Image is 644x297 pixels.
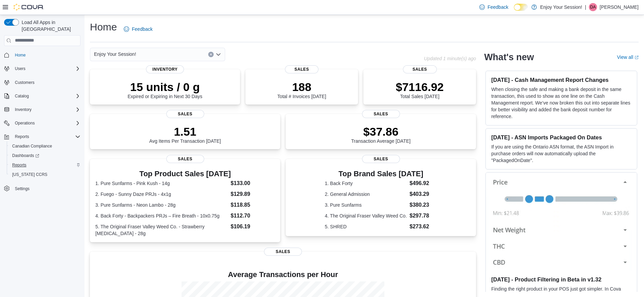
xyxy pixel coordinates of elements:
[351,125,411,144] div: Transaction Average [DATE]
[95,271,471,279] h4: Average Transactions per Hour
[14,4,44,10] img: Cova
[132,26,152,32] span: Feedback
[285,65,319,73] span: Sales
[403,65,437,73] span: Sales
[7,160,83,170] button: Reports
[325,170,437,178] h3: Top Brand Sales [DATE]
[264,248,302,256] span: Sales
[90,20,117,34] h1: Home
[12,133,32,141] button: Reports
[9,152,42,160] a: Dashboards
[487,4,508,10] span: Feedback
[12,65,80,73] span: Users
[396,80,444,94] p: $7116.92
[1,64,83,73] button: Users
[19,19,80,32] span: Load All Apps in [GEOGRAPHIC_DATA]
[9,170,80,179] span: Washington CCRS
[325,212,407,219] dt: 4. The Original Fraser Valley Weed Co.
[491,134,631,141] h3: [DATE] - ASN Imports Packaged On Dates
[362,110,400,118] span: Sales
[484,52,534,63] h2: What's new
[95,170,275,178] h3: Top Product Sales [DATE]
[95,212,228,219] dt: 4. Back Forty - Backpackers PRJs – Fire Breath - 10x0.75g
[491,276,631,283] h3: [DATE] - Product Filtering in Beta in v1.32
[12,162,26,168] span: Reports
[7,170,83,179] button: [US_STATE] CCRS
[12,172,47,177] span: [US_STATE] CCRS
[491,76,631,83] h3: [DATE] - Cash Management Report Changes
[231,190,275,198] dd: $129.89
[9,142,80,150] span: Canadian Compliance
[15,107,31,112] span: Inventory
[15,93,29,99] span: Catalog
[410,212,437,220] dd: $297.78
[635,55,639,60] svg: External link
[277,80,326,99] div: Total # Invoices [DATE]
[12,106,34,114] button: Inventory
[1,77,83,87] button: Customers
[12,106,80,114] span: Inventory
[12,143,52,149] span: Canadian Compliance
[95,191,228,198] dt: 2. Fuego - Sunny Daze PRJs - 4x1g
[351,125,411,138] p: $37.86
[128,80,202,99] div: Expired or Expiring in Next 30 Days
[617,54,639,60] a: View allExternal link
[9,152,80,160] span: Dashboards
[1,183,83,193] button: Settings
[9,161,29,169] a: Reports
[410,190,437,198] dd: $403.29
[12,92,80,100] span: Catalog
[1,132,83,141] button: Reports
[1,50,83,60] button: Home
[410,179,437,187] dd: $496.92
[12,133,80,141] span: Reports
[166,155,204,163] span: Sales
[12,119,38,127] button: Operations
[216,52,221,57] button: Open list of options
[166,110,204,118] span: Sales
[362,155,400,163] span: Sales
[231,201,275,209] dd: $118.85
[410,223,437,231] dd: $273.62
[95,202,228,208] dt: 3. Pure Sunfarms - Neon Lambo - 28g
[15,52,26,58] span: Home
[12,51,80,59] span: Home
[590,3,596,11] span: DA
[325,223,407,230] dt: 5. SHRED
[396,80,444,99] div: Total Sales [DATE]
[231,179,275,187] dd: $133.00
[231,212,275,220] dd: $112.70
[514,4,528,11] input: Dark Mode
[15,134,29,139] span: Reports
[15,80,34,85] span: Customers
[149,125,221,138] p: 1.51
[15,120,35,126] span: Operations
[9,161,80,169] span: Reports
[1,91,83,101] button: Catalog
[15,186,29,191] span: Settings
[12,92,31,100] button: Catalog
[12,185,32,193] a: Settings
[9,170,50,179] a: [US_STATE] CCRS
[12,78,37,87] a: Customers
[585,3,586,11] p: |
[410,201,437,209] dd: $380.23
[7,141,83,151] button: Canadian Compliance
[128,80,202,94] p: 15 units / 0 g
[4,47,80,211] nav: Complex example
[12,65,28,73] button: Users
[1,118,83,128] button: Operations
[424,56,476,61] p: Updated 1 minute(s) ago
[94,50,136,58] span: Enjoy Your Session!
[7,151,83,160] a: Dashboards
[15,66,25,71] span: Users
[1,105,83,114] button: Inventory
[149,125,221,144] div: Avg Items Per Transaction [DATE]
[477,0,511,14] a: Feedback
[9,142,55,150] a: Canadian Compliance
[277,80,326,94] p: 188
[12,78,80,87] span: Customers
[325,202,407,208] dt: 3. Pure Sunfarms
[95,180,228,187] dt: 1. Pure Sunfarms - Pink Kush - 14g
